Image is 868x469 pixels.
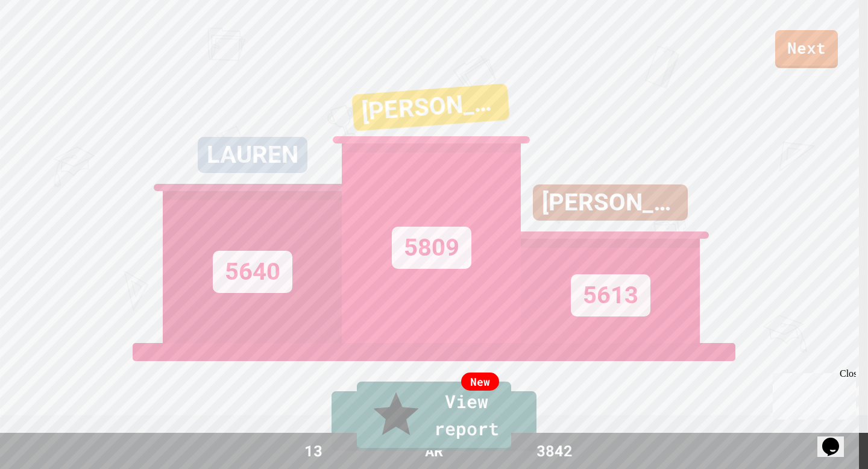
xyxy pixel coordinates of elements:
[351,83,509,131] div: [PERSON_NAME]
[198,137,307,173] div: LAUREN
[213,251,292,293] div: 5640
[775,30,838,68] a: Next
[533,184,688,221] div: [PERSON_NAME]
[768,368,856,420] iframe: chat widget
[392,227,471,269] div: 5809
[5,5,83,77] div: Chat with us now!Close
[817,421,856,457] iframe: chat widget
[571,274,650,316] div: 5613
[461,373,499,391] div: New
[357,382,511,450] a: View report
